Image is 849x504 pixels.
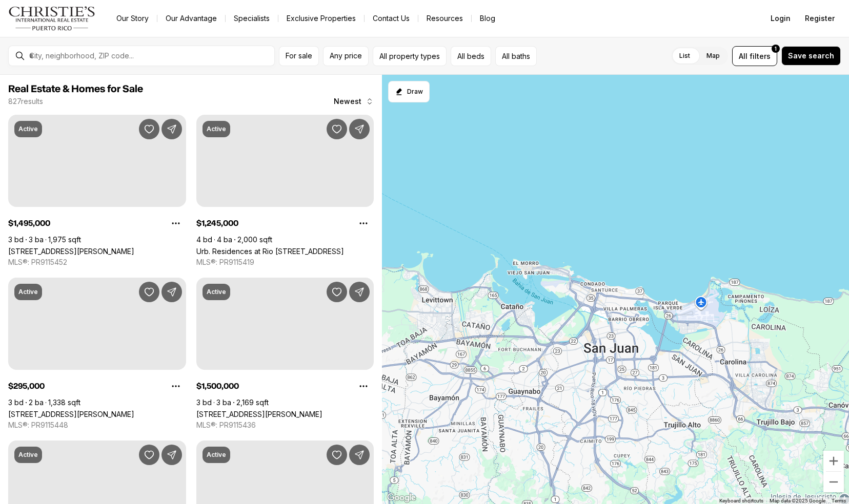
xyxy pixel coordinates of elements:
[327,119,347,139] button: Save Property: Urb. Residences at Rio CALLE GANGES #74
[805,14,835,23] span: Register
[286,52,312,60] span: For sale
[139,445,159,465] button: Save Property: 1479 ASHFORD AVENUE #916
[365,11,418,26] button: Contact Us
[330,52,362,60] span: Any price
[388,81,430,102] button: Start drawing
[207,125,226,133] p: Active
[698,47,728,65] label: Map
[771,14,791,23] span: Login
[18,125,38,133] p: Active
[495,46,537,66] button: All baths
[8,97,43,106] p: 827 results
[764,8,797,29] button: Login
[472,11,503,26] a: Blog
[139,282,159,302] button: Save Property: 253 253 CALLE CHILE CONDO CADIZ #9D
[196,410,322,418] a: 550 AVENIDA CONSTITUCION #1210, SAN JUAN PR, 00901
[8,410,134,418] a: 253 253 CALLE CHILE CONDO CADIZ #9D, SAN JUAN PR, 00917
[207,288,226,296] p: Active
[750,51,771,61] span: filters
[451,46,491,66] button: All beds
[823,451,844,471] button: Zoom in
[788,52,834,60] span: Save search
[739,51,747,61] span: All
[18,451,38,459] p: Active
[327,445,347,465] button: Save Property: 1035 Ashford MIRADOR DEL CONDADO #204
[775,45,777,53] span: 1
[373,46,447,66] button: All property types
[334,97,361,106] span: Newest
[279,46,319,66] button: For sale
[18,288,38,296] p: Active
[278,11,364,26] a: Exclusive Properties
[157,11,225,26] a: Our Advantage
[8,247,134,256] a: 1501 ASHFORD AVENUE #9A, SAN JUAN PR, 00911
[353,213,374,234] button: Property options
[166,376,186,396] button: Property options
[781,46,841,66] button: Save search
[328,91,380,112] button: Newest
[671,47,698,65] label: List
[418,11,471,26] a: Resources
[799,8,841,29] button: Register
[166,213,186,234] button: Property options
[196,247,344,256] a: Urb. Residences at Rio CALLE GANGES #74, BAYAMON PR, 00956
[8,84,143,94] span: Real Estate & Homes for Sale
[770,498,825,503] span: Map data ©2025 Google
[323,46,369,66] button: Any price
[8,6,96,31] img: logo
[108,11,157,26] a: Our Story
[207,451,226,459] p: Active
[226,11,278,26] a: Specialists
[353,376,374,396] button: Property options
[139,119,159,139] button: Save Property: 1501 ASHFORD AVENUE #9A
[732,46,777,66] button: Allfilters1
[327,282,347,302] button: Save Property: 550 AVENIDA CONSTITUCION #1210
